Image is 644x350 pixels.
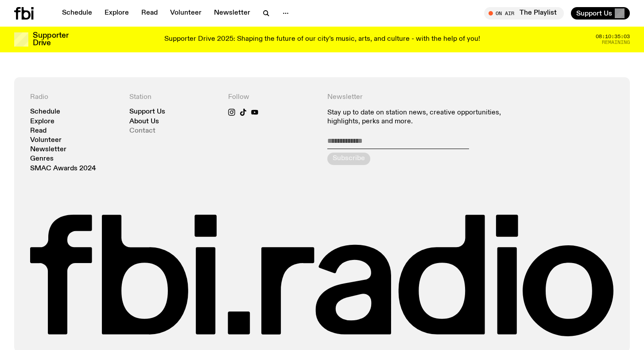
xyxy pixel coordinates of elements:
a: Read [136,7,163,20]
p: Supporter Drive 2025: Shaping the future of our city’s music, arts, and culture - with the help o... [164,35,480,43]
a: Genres [30,156,54,162]
a: About Us [129,118,159,125]
a: Explore [99,7,134,20]
a: Read [30,128,47,134]
p: Stay up to date on station news, creative opportunities, highlights, perks and more. [327,109,515,126]
a: Newsletter [30,146,66,153]
a: Volunteer [165,7,207,20]
span: Support Us [576,9,612,17]
h4: Newsletter [327,93,515,102]
h4: Follow [228,93,317,102]
a: Newsletter [209,7,256,20]
a: Volunteer [30,137,62,144]
span: 08:10:35:03 [596,34,630,39]
a: Explore [30,118,54,125]
button: Support Us [571,7,630,20]
h4: Station [129,93,218,102]
a: SMAC Awards 2024 [30,165,96,172]
button: Subscribe [327,153,370,165]
h3: Supporter Drive [33,32,68,47]
button: On AirThe Playlist [484,7,564,20]
h4: Radio [30,93,119,102]
a: Schedule [57,7,97,20]
a: Schedule [30,109,60,115]
a: Support Us [129,109,165,115]
a: Contact [129,128,155,134]
span: Remaining [602,40,630,45]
